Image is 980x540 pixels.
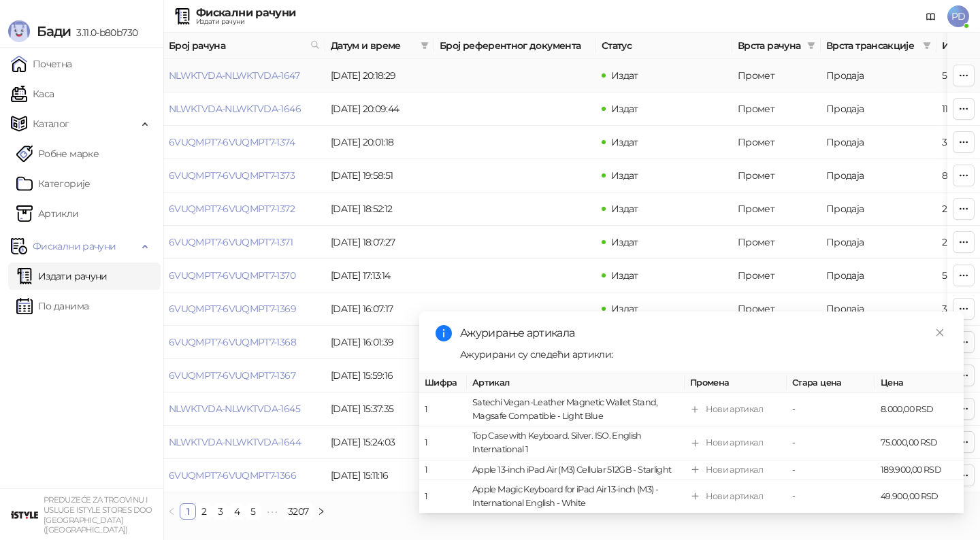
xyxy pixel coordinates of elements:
[821,126,936,159] td: Продаја
[706,437,763,450] div: Нови артикал
[313,503,329,520] button: right
[434,33,596,59] th: Број референтног документа
[163,259,325,292] td: 6VUQMPT7-6VUQMPT7-1370
[11,50,72,78] a: Почетна
[706,490,763,503] div: Нови артикал
[787,393,875,426] td: -
[325,226,434,259] td: [DATE] 18:07:27
[169,203,295,215] a: 6VUQMPT7-6VUQMPT7-1372
[611,269,638,282] span: Издат
[467,373,685,393] th: Артикал
[923,41,931,50] span: filter
[325,126,434,159] td: [DATE] 20:01:18
[460,325,947,341] div: Ажурирање артикала
[325,292,434,326] td: [DATE] 16:07:17
[821,192,936,226] td: Продаја
[163,126,325,159] td: 6VUQMPT7-6VUQMPT7-1374
[611,236,638,248] span: Издат
[611,69,638,82] span: Издат
[787,373,875,393] th: Стара цена
[706,403,763,416] div: Нови артикал
[16,263,108,290] a: Издати рачуни
[11,80,54,107] a: Каса
[163,192,325,226] td: 6VUQMPT7-6VUQMPT7-1372
[284,504,312,519] a: 3207
[163,359,325,392] td: 6VUQMPT7-6VUQMPT7-1367
[807,41,815,50] span: filter
[163,326,325,359] td: 6VUQMPT7-6VUQMPT7-1368
[460,347,947,362] div: Ажурирани су следећи артикли:
[283,503,313,520] li: 3207
[246,504,261,519] a: 5
[596,33,732,59] th: Статус
[16,140,99,167] a: Робне марке
[169,469,296,482] a: 6VUQMPT7-6VUQMPT7-1366
[611,303,638,315] span: Издат
[163,59,325,92] td: NLWKTVDA-NLWKTVDA-1647
[163,459,325,492] td: 6VUQMPT7-6VUQMPT7-1366
[325,459,434,492] td: [DATE] 15:11:16
[11,501,38,528] img: 64x64-companyLogo-77b92cf4-9946-4f36-9751-bf7bb5fd2c7d.png
[169,336,296,348] a: 6VUQMPT7-6VUQMPT7-1368
[16,200,79,227] a: ArtikliАртикли
[163,292,325,326] td: 6VUQMPT7-6VUQMPT7-1369
[169,69,299,82] a: NLWKTVDA-NLWKTVDA-1647
[71,27,137,39] span: 3.11.0-b80b730
[875,480,964,513] td: 49.900,00 RSD
[180,503,196,520] li: 1
[875,393,964,426] td: 8.000,00 RSD
[229,503,245,520] li: 4
[732,59,821,92] td: Промет
[317,507,325,516] span: right
[732,33,821,59] th: Врста рачуна
[325,192,434,226] td: [DATE] 18:52:12
[169,38,305,53] span: Број рачуна
[37,23,71,39] span: Бади
[821,226,936,259] td: Продаја
[821,92,936,126] td: Продаја
[196,7,295,18] div: Фискални рачуни
[169,403,300,415] a: NLWKTVDA-NLWKTVDA-1645
[245,503,261,520] li: 5
[611,203,638,215] span: Издат
[169,436,301,448] a: NLWKTVDA-NLWKTVDA-1644
[611,103,638,115] span: Издат
[16,170,91,197] a: Категорије
[169,269,295,282] a: 6VUQMPT7-6VUQMPT7-1370
[8,20,30,42] img: Logo
[821,159,936,192] td: Продаја
[706,463,763,477] div: Нови артикал
[169,169,295,182] a: 6VUQMPT7-6VUQMPT7-1373
[196,18,295,25] div: Издати рачуни
[163,226,325,259] td: 6VUQMPT7-6VUQMPT7-1371
[804,35,818,56] span: filter
[419,393,467,426] td: 1
[421,41,429,50] span: filter
[229,504,244,519] a: 4
[163,92,325,126] td: NLWKTVDA-NLWKTVDA-1646
[212,503,229,520] li: 3
[875,460,964,480] td: 189.900,00 RSD
[732,92,821,126] td: Промет
[611,136,638,148] span: Издат
[419,373,467,393] th: Шифра
[436,325,452,341] span: info-circle
[261,503,283,520] li: Следећих 5 Страна
[935,328,945,337] span: close
[313,503,329,520] li: Следећа страна
[920,35,934,56] span: filter
[732,159,821,192] td: Промет
[947,5,969,27] span: PD
[821,33,936,59] th: Врста трансакције
[325,392,434,426] td: [DATE] 15:37:35
[169,303,296,315] a: 6VUQMPT7-6VUQMPT7-1369
[16,292,88,320] a: По данима
[787,460,875,480] td: -
[821,59,936,92] td: Продаја
[163,503,180,520] li: Претходна страна
[169,369,295,382] a: 6VUQMPT7-6VUQMPT7-1367
[325,59,434,92] td: [DATE] 20:18:29
[325,159,434,192] td: [DATE] 19:58:51
[875,426,964,460] td: 75.000,00 RSD
[732,292,821,326] td: Промет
